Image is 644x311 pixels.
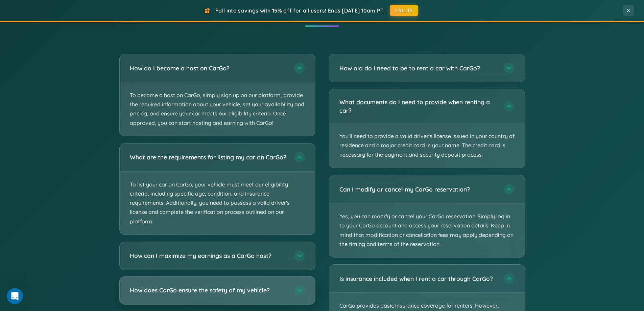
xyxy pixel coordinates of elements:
p: To list your car on CarGo, your vehicle must meet our eligibility criteria, including specific ag... [120,172,315,235]
h3: How old do I need to be to rent a car with CarGo? [339,64,497,72]
button: FALL15 [390,5,418,16]
p: You'll need to provide a valid driver's license issued in your country of residence and a major c... [329,123,525,168]
h3: How does CarGo ensure the safety of my vehicle? [130,286,287,294]
h3: How can I maximize my earnings as a CarGo host? [130,251,287,260]
h3: Can I modify or cancel my CarGo reservation? [339,185,497,194]
span: Fall into savings with 15% off for all users! Ends [DATE] 10am PT. [215,7,385,14]
p: To become a host on CarGo, simply sign up on our platform, provide the required information about... [120,82,315,136]
p: Yes, you can modify or cancel your CarGo reservation. Simply log in to your CarGo account and acc... [329,203,525,257]
iframe: Intercom live chat [7,288,23,304]
h3: What are the requirements for listing my car on CarGo? [130,153,287,161]
h3: Is insurance included when I rent a car through CarGo? [339,274,497,283]
h3: What documents do I need to provide when renting a car? [339,98,497,114]
h3: How do I become a host on CarGo? [130,64,287,72]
